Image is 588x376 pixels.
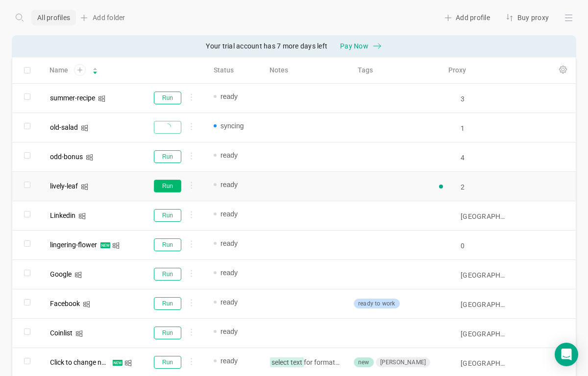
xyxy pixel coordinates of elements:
span: ready [220,150,254,160]
input: Search for proxy... [461,242,465,250]
span: ready [220,238,254,248]
input: Search for proxy... [461,271,506,279]
div: lively-leaf [50,183,78,189]
i: icon: caret-up [93,67,98,70]
span: Notes [269,65,288,75]
i: icon: windows [74,271,82,279]
span: Pay Now [340,41,368,51]
span: ready [220,92,254,101]
span: Status [214,65,234,75]
span: Name [49,65,68,75]
i: icon: windows [112,242,120,249]
input: Search for proxy... [461,95,465,103]
input: Search for proxy... [461,124,465,132]
span: summer-recipe [50,94,95,102]
span: Proxy [448,65,466,75]
input: Search for proxy... [461,301,506,308]
i: icon: caret-down [93,70,98,73]
div: Google [50,271,72,278]
input: Search for proxy... [461,359,506,367]
div: Open Intercom Messenger [555,343,578,366]
span: ready [220,268,254,278]
i: icon: windows [86,154,93,161]
button: Run [154,268,181,281]
button: Run [154,209,181,222]
button: Run [154,180,181,192]
div: Coinlist [50,329,73,336]
i: icon: windows [124,359,132,367]
i: icon: windows [81,124,88,132]
button: Run [154,356,181,369]
button: Run [154,238,181,251]
button: Run [154,297,181,310]
span: ready [220,209,254,219]
span: ready [220,327,254,336]
button: Run [154,327,181,339]
div: Sort [92,66,98,73]
div: Buy proxy [502,10,553,25]
div: All profiles [31,10,76,25]
span: syncing [220,121,254,131]
button: Run [154,92,181,104]
input: Search for proxy... [461,183,465,191]
i: icon: windows [98,95,105,102]
i: icon: windows [75,330,83,337]
button: Run [154,150,181,163]
i: icon: windows [81,183,88,190]
i: icon: windows [83,301,90,308]
div: Facebook [50,300,80,307]
div: Linkedin [50,212,75,219]
span: ready [220,356,254,366]
div: odd-bonus [50,153,83,160]
span: Add folder [93,13,125,23]
span: Tags [358,65,373,75]
div: old-salad [50,124,78,131]
input: Search for proxy... [461,330,506,338]
span: ready [220,180,254,189]
span: ready [220,297,254,307]
span: select text [270,357,304,367]
input: Search for proxy... [461,212,506,220]
span: Click to change name [50,358,115,366]
p: for formatting [270,357,342,367]
input: Search for proxy... [461,154,465,162]
div: Add profile [440,10,494,25]
span: lingering-flower [50,241,97,249]
span: Your trial account has 7 more days left [206,41,327,51]
i: icon: windows [78,212,86,220]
